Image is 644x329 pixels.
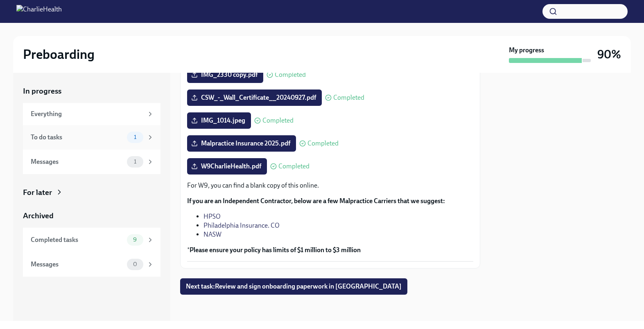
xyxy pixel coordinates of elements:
[23,150,160,174] a: Messages1
[31,157,124,166] div: Messages
[128,237,142,243] span: 9
[193,71,258,79] span: IMG_2330 copy.pdf
[23,210,160,221] a: Archived
[23,46,95,63] h2: Preboarding
[203,222,280,229] a: Philadelphia Insurance. CO
[31,110,143,119] div: Everything
[187,181,473,190] p: For W9, you can find a blank copy of this online.
[31,260,124,269] div: Messages
[190,246,361,254] strong: Please ensure your policy has limits of $1 million to $3 million
[23,103,160,125] a: Everything
[23,252,160,277] a: Messages0
[278,163,310,170] span: Completed
[193,162,261,170] span: W9CharlieHealth.pdf
[180,278,407,295] button: Next task:Review and sign onboarding paperwork in [GEOGRAPHIC_DATA]
[597,47,621,62] h3: 90%
[23,86,160,96] a: In progress
[203,231,221,238] a: NASW
[31,133,124,142] div: To do tasks
[23,125,160,150] a: To do tasks1
[23,187,160,198] a: For later
[187,67,263,83] label: IMG_2330 copy.pdf
[23,187,52,198] div: For later
[16,5,62,18] img: CharlieHealth
[128,261,142,267] span: 0
[193,94,316,102] span: CSW_-_Wall_Certificate__20240927.pdf
[203,213,221,220] a: HPSO
[275,72,306,78] span: Completed
[129,159,141,165] span: 1
[187,135,296,152] label: Malpractice Insurance 2025.pdf
[187,90,322,106] label: CSW_-_Wall_Certificate__20240927.pdf
[509,46,544,55] strong: My progress
[193,139,290,148] span: Malpractice Insurance 2025.pdf
[129,134,141,140] span: 1
[262,117,294,124] span: Completed
[187,197,445,205] strong: If you are an Independent Contractor, below are a few Malpractice Carriers that we suggest:
[23,228,160,252] a: Completed tasks9
[187,158,267,175] label: W9CharlieHealth.pdf
[186,282,402,291] span: Next task : Review and sign onboarding paperwork in [GEOGRAPHIC_DATA]
[307,140,339,147] span: Completed
[193,116,245,125] span: IMG_1014.jpeg
[187,112,251,129] label: IMG_1014.jpeg
[31,235,124,244] div: Completed tasks
[333,94,364,101] span: Completed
